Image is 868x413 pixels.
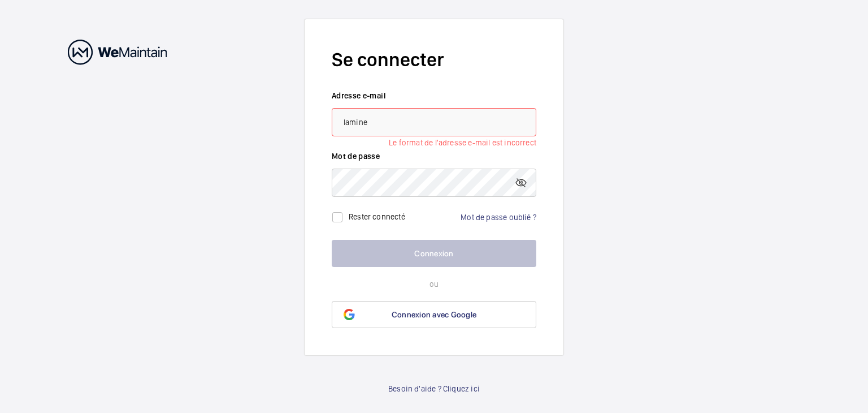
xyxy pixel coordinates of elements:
[332,137,536,148] li: Le format de l'adresse e-mail est incorrect
[332,278,536,290] p: ou
[332,90,536,101] label: Adresse e-mail
[388,383,480,394] a: Besoin d'aide ? Cliquez ici
[332,150,536,162] label: Mot de passe
[332,108,536,136] input: Votre adresse e-mail
[332,240,536,267] button: Connexion
[461,213,536,222] a: Mot de passe oublié ?
[349,212,405,221] label: Rester connecté
[332,46,536,73] h2: Se connecter
[392,310,476,319] span: Connexion avec Google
